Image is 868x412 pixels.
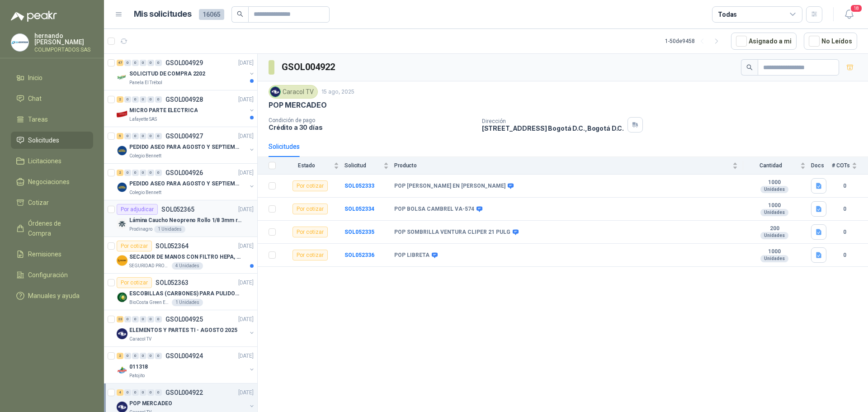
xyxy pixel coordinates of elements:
[161,206,194,213] p: SOL052365
[124,170,131,176] div: 0
[34,47,93,52] p: COLIMPORTADOS SAS
[11,152,93,170] a: Licitaciones
[165,316,203,322] p: GSOL004925
[124,96,131,103] div: 0
[155,96,162,103] div: 0
[155,316,162,322] div: 0
[129,106,198,115] p: MICRO PARTE ELECTRICA
[344,229,374,235] b: SOL052335
[11,132,93,149] a: Solicitudes
[760,186,788,193] div: Unidades
[129,79,162,86] p: Panela El Trébol
[238,388,254,397] p: [DATE]
[147,389,154,396] div: 0
[743,162,798,169] span: Cantidad
[832,251,857,260] b: 0
[11,215,93,242] a: Órdenes de Compra
[238,132,254,141] p: [DATE]
[281,162,332,169] span: Estado
[147,170,154,176] div: 0
[129,226,152,233] p: Prodinagro
[147,96,154,103] div: 0
[104,200,257,237] a: Por adjudicarSOL052365[DATE] Company LogoLámina Caucho Neopreno Rollo 1/8 3mm rollo x 10MProdinag...
[132,389,139,396] div: 0
[140,170,146,176] div: 0
[760,209,788,216] div: Unidades
[28,177,70,187] span: Negociaciones
[394,162,731,169] span: Producto
[129,289,242,298] p: ESCOBILLAS (CARBONES) PARA PULIDORA DEWALT
[104,274,257,310] a: Por cotizarSOL052363[DATE] Company LogoESCOBILLAS (CARBONES) PARA PULIDORA DEWALTBioCosta Green E...
[117,292,127,303] img: Company Logo
[344,206,374,212] a: SOL052334
[134,8,192,21] h1: Mis solicitudes
[321,88,354,96] p: 15 ago, 2025
[28,249,61,259] span: Remisiones
[117,365,127,376] img: Company Logo
[129,253,242,261] p: SECADOR DE MANOS CON FILTRO HEPA, SECADO RAPIDO
[132,316,139,322] div: 0
[165,133,203,139] p: GSOL004927
[832,228,857,237] b: 0
[832,157,868,175] th: # COTs
[155,60,162,66] div: 0
[129,336,151,343] p: Caracol TV
[11,194,93,211] a: Cotizar
[28,135,59,145] span: Solicitudes
[117,277,152,288] div: Por cotizar
[117,109,127,119] img: Company Logo
[804,33,857,50] button: No Leídos
[129,189,161,196] p: Colegio Bennett
[117,72,127,83] img: Company Logo
[117,145,127,156] img: Company Logo
[129,372,145,379] p: Patojito
[124,133,131,139] div: 0
[140,389,146,396] div: 0
[11,34,28,51] img: Company Logo
[28,218,85,238] span: Órdenes de Compra
[129,216,242,225] p: Lámina Caucho Neopreno Rollo 1/8 3mm rollo x 10M
[850,4,863,13] span: 18
[140,133,146,139] div: 0
[344,183,374,189] a: SOL052333
[832,182,857,190] b: 0
[117,255,127,266] img: Company Logo
[154,226,185,233] div: 1 Unidades
[269,117,475,123] p: Condición de pago
[743,225,806,232] b: 200
[269,142,300,152] div: Solicitudes
[147,353,154,359] div: 0
[140,316,146,322] div: 0
[132,60,139,66] div: 0
[11,69,93,86] a: Inicio
[292,250,328,260] div: Por cotizar
[155,170,162,176] div: 0
[132,96,139,103] div: 0
[132,170,139,176] div: 0
[394,229,510,236] b: POP SOMBRILLA VENTURA CLIPER 21 PULG
[832,162,850,169] span: # COTs
[117,389,123,396] div: 4
[117,314,255,343] a: 23 0 0 0 0 0 GSOL004925[DATE] Company LogoELEMENTOS Y PARTES TI - AGOSTO 2025Caracol TV
[394,157,743,175] th: Producto
[155,389,162,396] div: 0
[155,133,162,139] div: 0
[129,326,237,335] p: ELEMENTOS Y PARTES TI - AGOSTO 2025
[117,57,255,86] a: 47 0 0 0 0 0 GSOL004929[DATE] Company LogoSOLICITUD DE COMPRA 2202Panela El Trébol
[117,204,158,215] div: Por adjudicar
[28,114,48,124] span: Tareas
[140,353,146,359] div: 0
[129,152,161,160] p: Colegio Bennett
[117,94,255,123] a: 2 0 0 0 0 0 GSOL004928[DATE] Company LogoMICRO PARTE ELECTRICALafayette SAS
[155,353,162,359] div: 0
[238,95,254,104] p: [DATE]
[811,157,832,175] th: Docs
[165,353,203,359] p: GSOL004924
[841,6,857,23] button: 18
[117,60,123,66] div: 47
[172,299,203,306] div: 1 Unidades
[743,248,806,256] b: 1000
[292,180,328,191] div: Por cotizar
[156,279,189,286] p: SOL052363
